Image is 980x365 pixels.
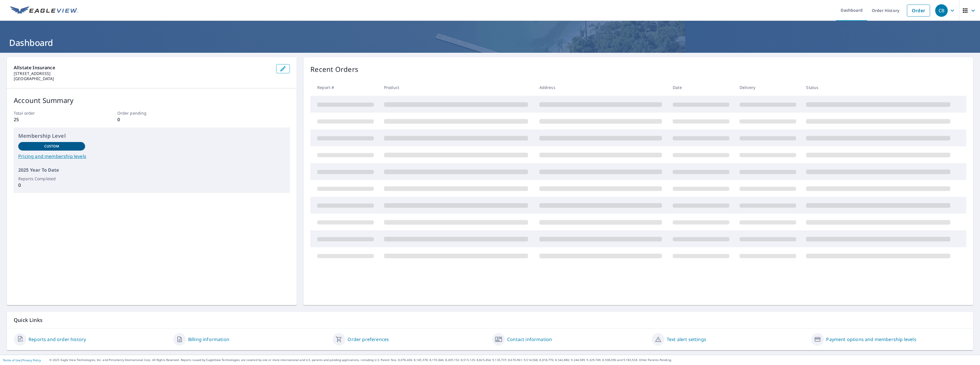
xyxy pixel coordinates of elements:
img: EV Logo [10,6,78,15]
p: © 2025 Eagle View Technologies, Inc. and Pictometry International Corp. All Rights Reserved. Repo... [49,358,977,362]
p: Allstate Insurance [14,64,272,71]
a: Contact information [507,336,552,343]
p: Recent Orders [310,64,358,74]
div: CB [935,4,948,17]
a: Pricing and membership levels [18,153,285,160]
p: Total order [14,110,83,116]
a: Billing information [188,336,229,343]
a: Order preferences [348,336,389,343]
p: Membership Level [18,132,285,140]
th: Report # [310,79,379,96]
th: Status [802,79,957,96]
th: Product [379,79,535,96]
a: Text alert settings [667,336,706,343]
p: | [3,358,41,362]
p: Order pending [117,110,186,116]
p: 0 [18,182,85,188]
a: Privacy Policy [22,358,41,362]
p: Quick Links [14,317,966,324]
p: 25 [14,116,83,123]
p: [STREET_ADDRESS] [14,71,272,76]
a: Payment options and membership levels [826,336,916,343]
p: Reports Completed [18,176,85,182]
p: Custom [44,144,59,149]
a: Terms of Use [3,358,21,362]
h1: Dashboard [7,37,973,48]
a: Order [907,5,930,17]
th: Date [668,79,735,96]
a: Reports and order history [29,336,86,343]
p: 0 [117,116,186,123]
th: Address [535,79,668,96]
p: 2025 Year To Date [18,167,285,173]
p: [GEOGRAPHIC_DATA] [14,76,272,81]
th: Delivery [735,79,802,96]
p: Account Summary [14,95,290,106]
